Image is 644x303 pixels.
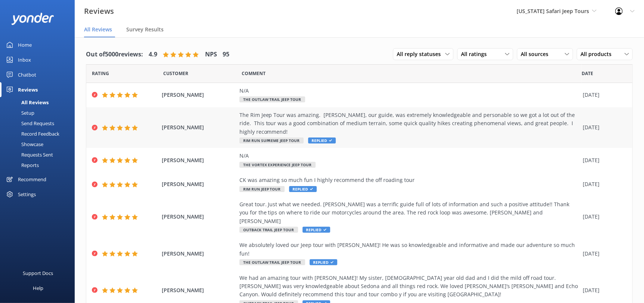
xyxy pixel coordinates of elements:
a: Reports [4,160,75,170]
div: [DATE] [583,123,623,132]
span: [PERSON_NAME] [162,250,235,258]
div: N/A [239,87,579,95]
h4: NPS [205,50,217,59]
span: Survey Results [126,26,164,33]
div: Help [33,281,43,296]
h4: Out of 5000 reviews: [86,50,143,59]
div: We absolutely loved our Jeep tour with [PERSON_NAME]! He was so knowledgeable and informative and... [239,241,579,258]
div: Great tour. Just what we needed. [PERSON_NAME] was a terrific guide full of lots of information a... [239,200,579,225]
div: Record Feedback [4,129,59,139]
h3: Reviews [84,5,114,17]
div: The Rim Jeep Tour was amazing. [PERSON_NAME], our guide, was extremely knowledgeable and personab... [239,111,579,136]
span: Replied [289,186,317,192]
div: [DATE] [583,286,623,294]
span: Date [582,70,593,77]
span: Rim Run Jeep Tour [239,186,285,192]
span: The Vortex Experience Jeep Tour [239,162,316,168]
div: Chatbot [18,67,36,82]
h4: 4.9 [149,50,157,59]
div: N/A [239,152,579,160]
div: CK was amazing so much fun I highly recommend the off roading tour [239,176,579,184]
div: Home [18,37,32,52]
span: Date [92,70,109,77]
span: All sources [521,50,553,58]
span: [PERSON_NAME] [162,286,235,294]
div: Showcase [4,139,43,149]
span: Replied [308,137,336,143]
div: Setup [4,108,34,118]
a: Setup [4,108,75,118]
div: All Reviews [4,97,49,108]
h4: 95 [223,50,229,59]
span: All Reviews [84,26,112,33]
span: [PERSON_NAME] [162,123,235,132]
div: Reviews [18,82,38,97]
span: All ratings [461,50,491,58]
div: Support Docs [23,266,53,281]
div: Send Requests [4,118,54,129]
div: [DATE] [583,156,623,164]
span: Outback Trail Jeep Tour [239,227,298,233]
span: Question [242,70,266,77]
div: [DATE] [583,91,623,99]
div: Reports [4,160,39,170]
div: We had an amazing tour with [PERSON_NAME]! My sister, [DEMOGRAPHIC_DATA] year old dad and I did t... [239,274,579,299]
div: Settings [18,187,36,202]
span: Rim Run Supreme Jeep Tour [239,137,304,143]
div: Inbox [18,52,31,67]
div: [DATE] [583,213,623,221]
span: [US_STATE] Safari Jeep Tours [517,7,589,15]
span: The Outlaw Trail Jeep Tour [239,259,305,265]
span: [PERSON_NAME] [162,213,235,221]
div: Recommend [18,172,46,187]
span: [PERSON_NAME] [162,180,235,188]
a: Send Requests [4,118,75,129]
img: yonder-white-logo.png [11,13,54,25]
div: [DATE] [583,250,623,258]
span: The Outlaw Trail Jeep Tour [239,96,305,102]
a: Requests Sent [4,149,75,160]
span: Replied [310,259,337,265]
a: Record Feedback [4,129,75,139]
div: [DATE] [583,180,623,188]
span: Replied [303,227,330,233]
span: [PERSON_NAME] [162,91,235,99]
span: Date [163,70,188,77]
div: Requests Sent [4,149,53,160]
span: All reply statuses [397,50,445,58]
span: All products [580,50,616,58]
a: All Reviews [4,97,75,108]
a: Showcase [4,139,75,149]
span: [PERSON_NAME] [162,156,235,164]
